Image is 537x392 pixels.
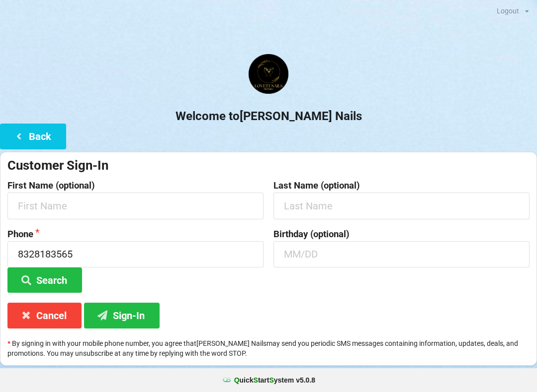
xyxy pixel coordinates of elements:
[254,376,258,384] span: S
[7,181,264,191] label: First Name (optional)
[273,193,530,219] input: Last Name
[273,229,530,239] label: Birthday (optional)
[273,241,530,267] input: MM/DD
[7,193,264,219] input: First Name
[273,181,530,191] label: Last Name (optional)
[7,241,264,267] input: 1234567890
[497,7,519,14] div: Logout
[7,267,82,293] button: Search
[269,376,273,384] span: S
[7,338,530,358] p: By signing in with your mobile phone number, you agree that [PERSON_NAME] Nails may send you peri...
[7,303,82,328] button: Cancel
[234,376,240,384] span: Q
[249,54,288,94] img: Lovett1.png
[7,229,264,239] label: Phone
[222,375,232,385] img: favicon.ico
[7,157,530,174] div: Customer Sign-In
[84,303,160,328] button: Sign-In
[234,375,315,385] b: uick tart ystem v 5.0.8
